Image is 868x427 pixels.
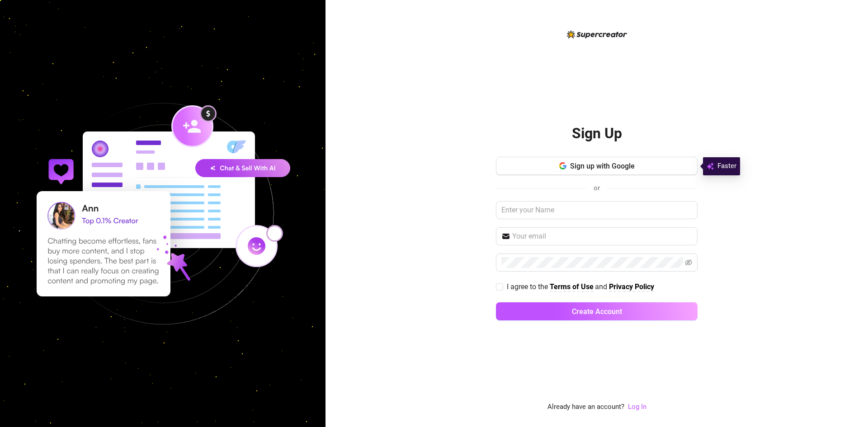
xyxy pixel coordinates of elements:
[572,124,622,143] h2: Sign Up
[628,402,646,413] a: Log In
[707,161,714,172] img: svg%3e
[685,259,692,266] span: eye-invisible
[609,282,654,291] strong: Privacy Policy
[567,30,627,38] img: logo-BBDzfeDw.svg
[595,282,609,291] span: and
[594,184,600,192] span: or
[6,57,319,370] img: signup-background-D0MIrEPF.svg
[550,282,594,292] a: Terms of Use
[496,201,698,219] input: Enter your Name
[547,402,624,413] span: Already have an account?
[628,403,646,411] a: Log In
[507,282,550,291] span: I agree to the
[496,302,698,320] button: Create Account
[496,157,698,175] button: Sign up with Google
[570,162,635,170] span: Sign up with Google
[717,161,736,172] span: Faster
[550,282,594,291] strong: Terms of Use
[609,282,654,292] a: Privacy Policy
[572,307,622,316] span: Create Account
[512,231,692,242] input: Your email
